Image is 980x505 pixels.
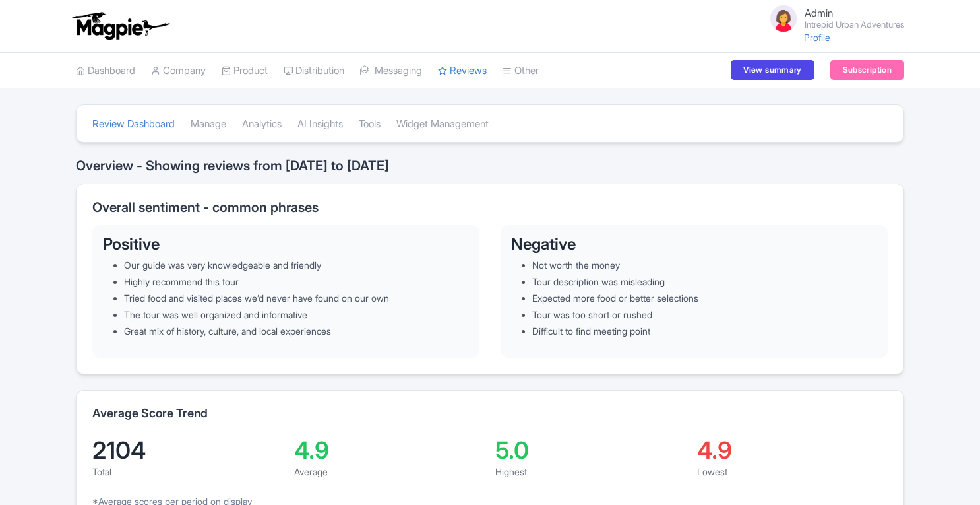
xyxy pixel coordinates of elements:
[92,438,284,462] div: 2104
[92,407,208,420] h2: Average Score Trend
[222,53,268,89] a: Product
[805,20,904,29] small: Intrepid Urban Adventures
[360,53,422,89] a: Messaging
[532,324,877,338] li: Difficult to find meeting point
[495,438,687,462] div: 5.0
[503,53,539,89] a: Other
[124,275,469,288] li: Highly recommend this tour
[697,465,888,479] div: Lowest
[284,53,344,89] a: Distribution
[124,324,469,338] li: Great mix of history, culture, and local experiences
[191,106,226,143] a: Manage
[242,106,282,143] a: Analytics
[294,465,485,479] div: Average
[124,291,469,305] li: Tried food and visited places we’d never have found on our own
[731,60,814,80] a: View summary
[92,106,175,143] a: Review Dashboard
[396,106,489,143] a: Widget Management
[76,53,135,89] a: Dashboard
[532,275,877,288] li: Tour description was misleading
[124,258,469,272] li: Our guide was very knowledgeable and friendly
[359,106,381,143] a: Tools
[438,53,487,89] a: Reviews
[532,308,877,321] li: Tour was too short or rushed
[103,236,469,253] h3: Positive
[151,53,206,89] a: Company
[76,158,904,173] h2: Overview - Showing reviews from [DATE] to [DATE]
[69,11,171,40] img: logo-ab69f6fb50320c5b225c76a69d11143b.png
[294,438,485,462] div: 4.9
[830,60,904,80] a: Subscription
[768,3,799,34] img: avatar_key_member-9c1dde93af8b07d7383eb8b5fb890c87.png
[532,258,877,272] li: Not worth the money
[532,291,877,305] li: Expected more food or better selections
[697,438,888,462] div: 4.9
[511,236,877,253] h3: Negative
[804,32,830,43] a: Profile
[92,200,888,215] h2: Overall sentiment - common phrases
[92,465,284,479] div: Total
[760,3,904,34] a: Admin Intrepid Urban Adventures
[805,7,833,19] span: Admin
[297,106,343,143] a: AI Insights
[124,308,469,321] li: The tour was well organized and informative
[495,465,687,479] div: Highest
